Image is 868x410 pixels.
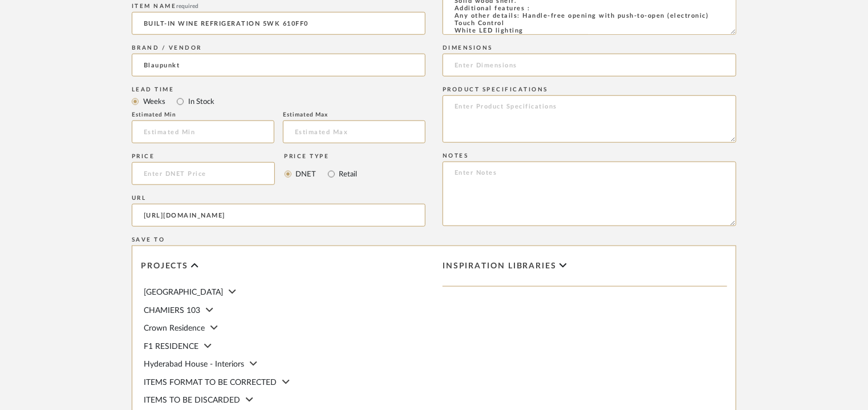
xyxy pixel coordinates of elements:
[443,152,736,159] div: Notes
[132,195,425,202] div: URL
[177,3,199,9] span: required
[144,307,200,315] span: CHAMIERS 103
[443,54,736,77] input: Enter Dimensions
[132,162,275,185] input: Enter DNET Price
[144,396,240,404] span: ITEMS TO BE DISCARDED
[283,111,425,118] div: Estimated Max
[144,288,223,296] span: [GEOGRAPHIC_DATA]
[144,379,277,387] span: ITEMS FORMAT TO BE CORRECTED
[132,86,425,93] div: Lead Time
[285,153,358,160] div: Price Type
[443,45,736,51] div: Dimensions
[144,343,198,351] span: F1 RESIDENCE
[132,204,425,227] input: Enter URL
[132,54,425,77] input: Unknown
[443,86,736,93] div: Product Specifications
[132,45,425,51] div: Brand / Vendor
[132,153,275,160] div: Price
[144,360,244,368] span: Hyderabad House - Interiors
[142,95,165,108] label: Weeks
[338,168,358,180] label: Retail
[285,162,358,185] mat-radio-group: Select price type
[132,94,425,108] mat-radio-group: Select item type
[144,324,205,332] span: Crown Residence
[132,111,274,118] div: Estimated Min
[132,12,425,35] input: Enter Name
[141,262,188,271] span: Projects
[443,262,557,271] span: Inspiration libraries
[132,120,274,143] input: Estimated Min
[283,120,425,143] input: Estimated Max
[187,95,214,108] label: In Stock
[132,236,736,243] div: Save To
[132,3,425,10] div: Item name
[295,168,317,180] label: DNET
